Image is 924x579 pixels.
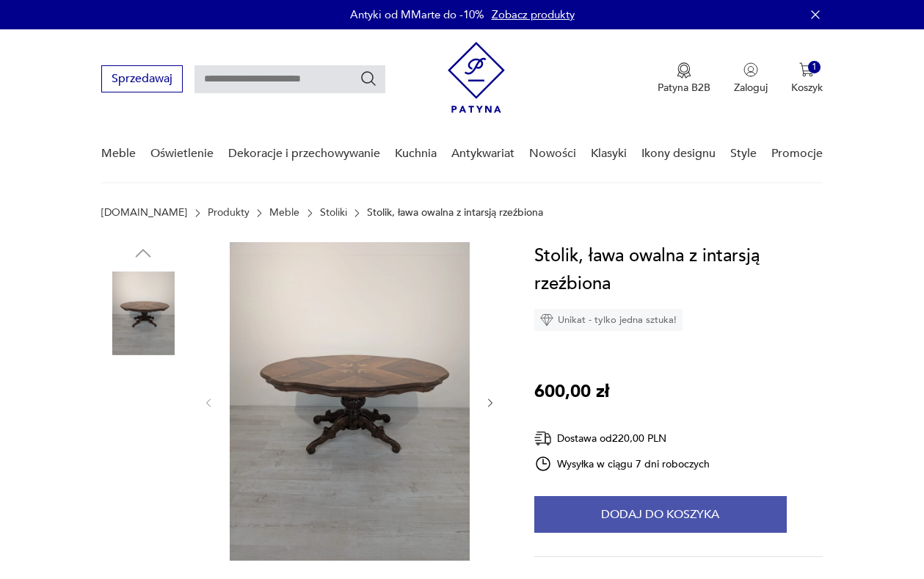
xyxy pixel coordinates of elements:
[534,429,710,448] div: Dostawa od 220,00 PLN
[150,125,214,182] a: Oświetlenie
[658,62,710,95] a: Ikona medaluPatyna B2B
[534,496,787,533] button: Dodaj do koszyka
[677,62,691,79] img: Ikona medalu
[367,207,543,219] p: Stolik, ława owalna z intarsją rzeźbiona
[208,207,250,219] a: Produkty
[529,125,576,182] a: Nowości
[101,75,183,85] a: Sprzedawaj
[360,70,377,87] button: Szukaj
[101,65,183,92] button: Sprzedawaj
[350,7,484,22] p: Antyki od MMarte do -10%
[658,62,710,95] button: Patyna B2B
[101,125,136,182] a: Meble
[320,207,347,219] a: Stoliki
[448,42,505,113] img: Patyna - sklep z meblami i dekoracjami vintage
[269,207,299,219] a: Meble
[230,242,470,561] img: Zdjęcie produktu Stolik, ława owalna z intarsją rzeźbiona
[101,207,187,219] a: [DOMAIN_NAME]
[534,378,609,406] p: 600,00 zł
[743,62,758,77] img: Ikonka użytkownika
[101,272,185,355] img: Zdjęcie produktu Stolik, ława owalna z intarsją rzeźbiona
[658,81,710,95] p: Patyna B2B
[540,313,553,327] img: Ikona diamentu
[101,459,185,542] img: Zdjęcie produktu Stolik, ława owalna z intarsją rzeźbiona
[534,455,710,473] div: Wysyłka w ciągu 7 dni roboczych
[395,125,437,182] a: Kuchnia
[808,61,821,73] div: 1
[734,62,768,95] button: Zaloguj
[101,365,185,449] img: Zdjęcie produktu Stolik, ława owalna z intarsją rzeźbiona
[534,242,823,298] h1: Stolik, ława owalna z intarsją rzeźbiona
[730,125,757,182] a: Style
[591,125,627,182] a: Klasyki
[534,429,552,448] img: Ikona dostawy
[534,309,683,331] div: Unikat - tylko jedna sztuka!
[791,81,823,95] p: Koszyk
[492,7,575,22] a: Zobacz produkty
[228,125,380,182] a: Dekoracje i przechowywanie
[641,125,716,182] a: Ikony designu
[799,62,814,77] img: Ikona koszyka
[734,81,768,95] p: Zaloguj
[771,125,823,182] a: Promocje
[791,62,823,95] button: 1Koszyk
[451,125,514,182] a: Antykwariat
